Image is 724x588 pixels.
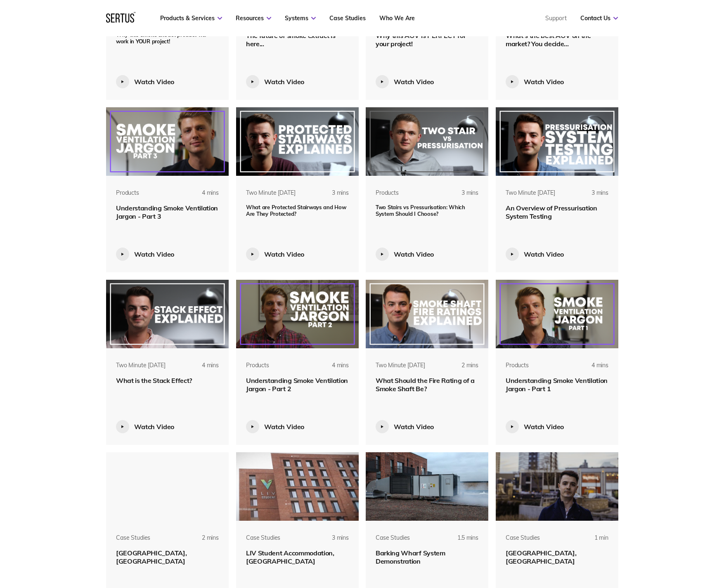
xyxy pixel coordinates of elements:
[185,189,219,204] div: 4 mins
[444,534,478,549] div: 1.5 mins
[246,31,335,48] span: The future of smoke extract is here...
[506,189,555,197] div: Two Minute [DATE]
[524,78,564,86] div: Watch Video
[246,376,348,393] span: Understanding Smoke Ventilation Jargon - Part 2
[376,204,465,217] span: Two Stairs vs Pressurisation: Which System Should I Choose?
[575,492,724,588] iframe: Chat Widget
[376,361,425,370] div: Two Minute [DATE]
[574,534,608,549] div: 1 min
[116,189,139,197] div: Products
[315,189,349,204] div: 3 mins
[116,204,218,220] span: Understanding Smoke Ventilation Jargon - Part 3
[329,14,366,22] a: Case Studies
[246,204,346,217] span: What are Protected Stairways and How Are They Protected?
[524,250,564,258] div: Watch Video
[315,534,349,549] div: 3 mins
[116,31,206,45] span: Why this smoke extract product will work in YOUR project!
[246,534,280,542] div: Case Studies
[315,361,349,376] div: 4 mins
[246,549,334,565] span: LIV Student Accommodation, [GEOGRAPHIC_DATA]
[116,361,166,370] div: Two Minute [DATE]
[264,423,304,431] div: Watch Video
[394,78,434,86] div: Watch Video
[580,14,618,22] a: Contact Us
[444,189,478,204] div: 3 mins
[134,423,174,431] div: Watch Video
[376,189,399,197] div: Products
[185,361,219,376] div: 4 mins
[394,250,434,258] div: Watch Video
[444,361,478,376] div: 2 mins
[394,423,434,431] div: Watch Video
[264,250,304,258] div: Watch Video
[116,549,187,565] span: [GEOGRAPHIC_DATA], [GEOGRAPHIC_DATA]
[574,189,608,204] div: 3 mins
[376,376,475,393] span: What Should the Fire Rating of a Smoke Shaft Be?
[506,204,597,220] span: An Overview of Pressurisation System Testing
[160,14,222,22] a: Products & Services
[376,534,410,542] div: Case Studies
[264,78,304,86] div: Watch Video
[506,376,608,393] span: Understanding Smoke Ventilation Jargon - Part 1
[574,361,608,376] div: 4 mins
[506,549,576,565] span: [GEOGRAPHIC_DATA], [GEOGRAPHIC_DATA]
[379,14,415,22] a: Who We Are
[376,549,445,565] span: Barking Wharf System Demonstration
[116,534,150,542] div: Case Studies
[134,250,174,258] div: Watch Video
[134,78,174,86] div: Watch Video
[376,31,466,48] span: Why this AOV is PERFECT for your project!
[524,423,564,431] div: Watch Video
[116,376,192,385] span: What is the Stack Effect?
[506,534,540,542] div: Case Studies
[506,361,529,370] div: Products
[246,189,296,197] div: Two Minute [DATE]
[545,14,567,22] a: Support
[246,361,269,370] div: Products
[285,14,316,22] a: Systems
[506,31,591,48] span: What's the best AOV on the market? You decide...
[185,534,219,549] div: 2 mins
[236,14,271,22] a: Resources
